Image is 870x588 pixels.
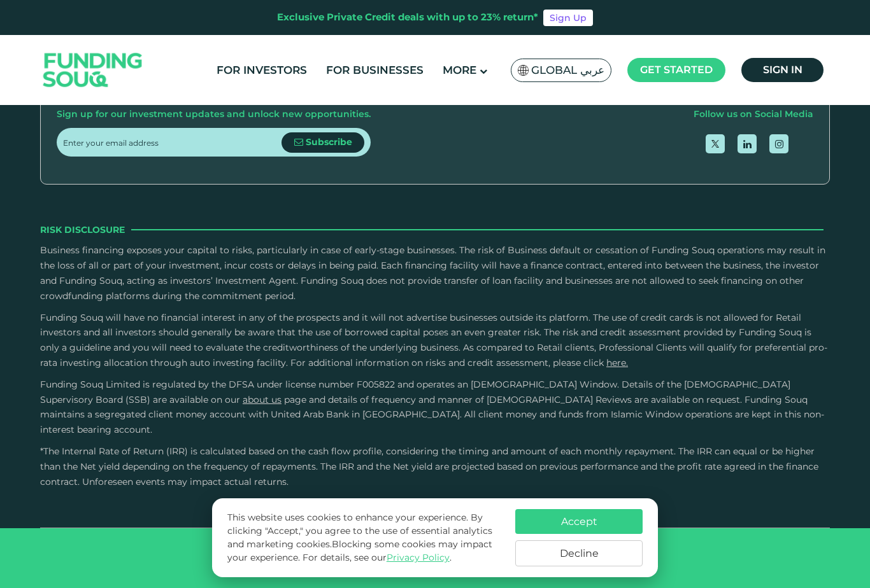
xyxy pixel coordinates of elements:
[518,65,529,76] img: SA Flag
[282,132,364,153] button: Subscribe
[543,10,593,26] a: Sign Up
[741,58,824,82] a: Sign in
[763,64,802,76] span: Sign in
[227,538,492,563] span: Blocking some cookies may impact your experience.
[227,511,503,564] p: This website uses cookies to enhance your experience. By clicking "Accept," you agree to the use ...
[40,312,827,368] span: Funding Souq will have no financial interest in any of the prospects and it will not advertise bu...
[387,552,450,563] a: Privacy Policy
[306,136,352,148] span: Subscribe
[515,540,643,566] button: Decline
[40,394,824,436] span: and details of frequency and manner of [DEMOGRAPHIC_DATA] Reviews are available on request. Fundi...
[640,64,713,76] span: Get started
[40,444,830,489] p: *The Internal Rate of Return (IRR) is calculated based on the cash flow profile, considering the ...
[531,63,604,78] span: Global عربي
[769,134,788,153] a: open Instagram
[738,134,757,153] a: open Linkedin
[40,379,790,405] span: Funding Souq Limited is regulated by the DFSA under license number F005822 and operates an [DEMOG...
[515,509,643,534] button: Accept
[606,357,628,368] a: here.
[277,10,538,25] div: Exclusive Private Credit deals with up to 23% return*
[323,60,427,81] a: For Businesses
[443,64,476,76] span: More
[57,107,371,122] div: Sign up for our investment updates and unlock new opportunities.
[711,140,719,148] img: twitter
[694,107,813,122] div: Follow us on Social Media
[303,552,452,563] span: For details, see our .
[40,223,125,237] span: Risk Disclosure
[213,60,310,81] a: For Investors
[284,394,306,405] span: page
[31,38,155,102] img: Logo
[243,394,282,405] a: About Us
[63,128,282,157] input: Enter your email address
[40,243,830,304] p: Business financing exposes your capital to risks, particularly in case of early-stage businesses....
[706,134,725,153] a: open Twitter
